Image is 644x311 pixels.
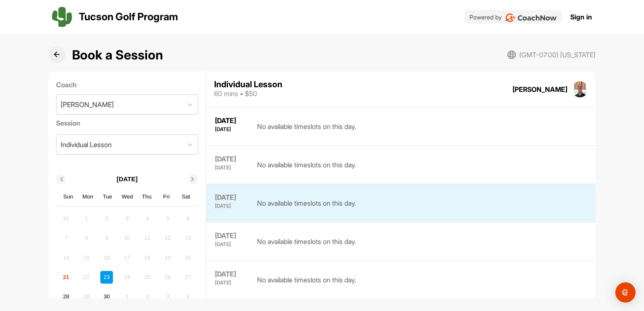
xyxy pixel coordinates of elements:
div: Sat [181,191,192,202]
div: month 2025-09 [59,211,196,304]
div: [DATE] [215,165,249,170]
div: Not available Thursday, September 11th, 2025 [141,232,154,244]
div: Not available Wednesday, October 1st, 2025 [121,290,134,303]
a: Sign in [570,12,592,22]
div: Choose Sunday, September 21st, 2025 [60,271,72,284]
div: Not available Monday, September 22nd, 2025 [80,271,93,284]
div: Not available Thursday, September 18th, 2025 [141,251,154,264]
div: Not available Wednesday, September 17th, 2025 [121,251,134,264]
div: [DATE] [215,116,249,125]
div: No available timeslots on this day. [257,193,356,214]
h1: Book a Session [72,46,163,64]
div: Not available Thursday, October 2nd, 2025 [141,290,154,303]
div: Not available Saturday, October 4th, 2025 [182,290,194,303]
div: No available timeslots on this day. [257,231,356,252]
div: Not available Sunday, September 7th, 2025 [60,232,72,244]
div: [PERSON_NAME] [513,84,567,94]
div: Not available Monday, September 8th, 2025 [80,232,93,244]
div: Not available Friday, October 3rd, 2025 [161,290,174,303]
label: Session [56,118,198,128]
div: Not available Sunday, August 31st, 2025 [60,212,72,225]
div: Not available Wednesday, September 10th, 2025 [121,232,134,244]
div: Not available Friday, September 26th, 2025 [161,271,174,284]
label: Coach [56,80,198,90]
div: 60 mins • $50 [214,88,282,99]
span: (GMT-07:00) [US_STATE] [519,50,596,60]
div: [DATE] [215,193,249,202]
div: Not available Thursday, September 4th, 2025 [141,212,154,225]
div: Open Intercom Messenger [615,282,636,303]
div: Not available Monday, September 29th, 2025 [80,290,93,303]
div: Not available Monday, September 1st, 2025 [80,212,93,225]
div: Choose Tuesday, September 23rd, 2025 [100,271,113,284]
div: Choose Sunday, September 28th, 2025 [60,290,72,303]
div: No available timeslots on this day. [257,116,356,137]
div: Tue [102,191,113,202]
div: Not available Sunday, September 14th, 2025 [60,251,72,264]
div: [DATE] [215,231,249,240]
div: [DATE] [215,204,249,209]
div: Not available Saturday, September 20th, 2025 [182,251,194,264]
div: Not available Saturday, September 6th, 2025 [182,212,194,225]
div: Choose Tuesday, September 30th, 2025 [100,290,113,303]
div: [PERSON_NAME] [61,99,114,110]
div: No available timeslots on this day. [257,269,356,290]
p: Tucson Golf Program [79,9,178,24]
div: Not available Monday, September 15th, 2025 [80,251,93,264]
p: [DATE] [117,174,138,184]
div: Thu [141,191,152,202]
img: CoachNow [505,13,557,22]
div: Not available Tuesday, September 16th, 2025 [100,251,113,264]
div: [DATE] [215,280,249,285]
div: Sun [63,191,74,202]
div: Not available Wednesday, September 3rd, 2025 [121,212,134,225]
div: Not available Tuesday, September 9th, 2025 [100,232,113,244]
div: Not available Tuesday, September 2nd, 2025 [100,212,113,225]
div: [DATE] [215,154,249,164]
div: No available timeslots on this day. [257,154,356,175]
div: Individual Lesson [214,80,282,88]
img: svg+xml;base64,PHN2ZyB3aWR0aD0iMjAiIGhlaWdodD0iMjAiIHZpZXdCb3g9IjAgMCAyMCAyMCIgZmlsbD0ibm9uZSIgeG... [507,51,516,59]
div: Not available Thursday, September 25th, 2025 [141,271,154,284]
div: Wed [122,191,133,202]
div: Fri [161,191,172,202]
div: Not available Friday, September 12th, 2025 [161,232,174,244]
div: Mon [83,191,94,202]
div: [DATE] [215,127,249,132]
div: Not available Saturday, September 13th, 2025 [182,232,194,244]
div: Not available Wednesday, September 24th, 2025 [121,271,134,284]
div: Not available Friday, September 5th, 2025 [161,212,174,225]
img: square_051f63a3d501c9c6f85c99faa8735c2c.jpg [572,81,588,97]
div: [DATE] [215,269,249,279]
div: [DATE] [215,242,249,247]
img: logo [52,7,72,27]
p: Powered by [470,13,502,21]
div: Not available Friday, September 19th, 2025 [161,251,174,264]
div: Not available Saturday, September 27th, 2025 [182,271,194,284]
div: Individual Lesson [61,139,112,150]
